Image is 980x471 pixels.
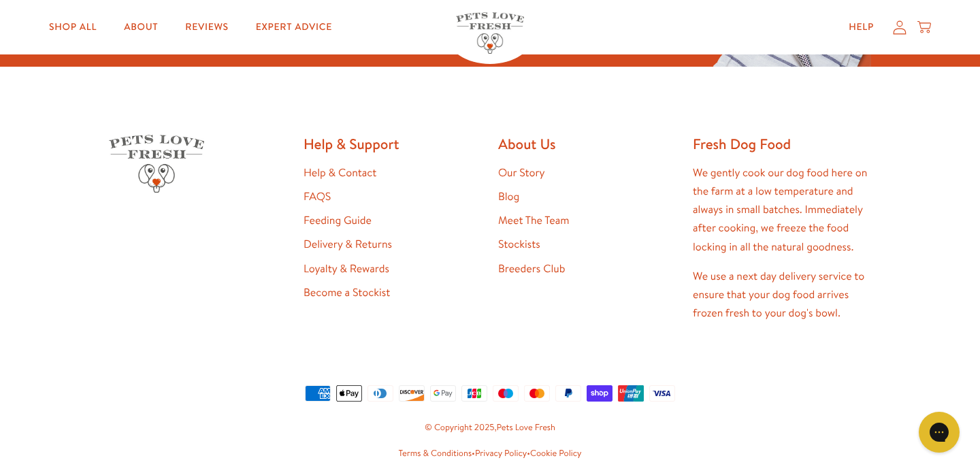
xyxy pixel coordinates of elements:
[498,135,676,153] h2: About Us
[498,261,565,276] a: Breeders Club
[304,135,482,153] h2: Help & Support
[304,189,331,204] a: FAQS
[456,12,524,54] img: Pets Love Fresh
[304,165,376,180] a: Help & Contact
[113,14,169,41] a: About
[109,135,204,193] img: Pets Love Fresh
[497,421,555,434] a: Pets Love Fresh
[304,261,389,276] a: Loyalty & Rewards
[693,267,871,323] p: We use a next day delivery service to ensure that your dog food arrives frozen fresh to your dog'...
[245,14,343,41] a: Expert Advice
[498,237,540,252] a: Stockists
[693,164,871,257] p: We gently cook our dog food here on the farm at a low temperature and always in small batches. Im...
[693,135,871,153] h2: Fresh Dog Food
[912,407,966,457] iframe: Gorgias live chat messenger
[475,447,527,459] a: Privacy Policy
[109,421,871,436] small: © Copyright 2025,
[498,213,569,228] a: Meet The Team
[838,14,885,41] a: Help
[398,447,472,459] a: Terms & Conditions
[38,14,108,41] a: Shop All
[498,165,545,180] a: Our Story
[109,446,871,461] small: • •
[530,447,581,459] a: Cookie Policy
[174,14,239,41] a: Reviews
[498,189,519,204] a: Blog
[304,285,390,300] a: Become a Stockist
[304,213,372,228] a: Feeding Guide
[304,237,392,252] a: Delivery & Returns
